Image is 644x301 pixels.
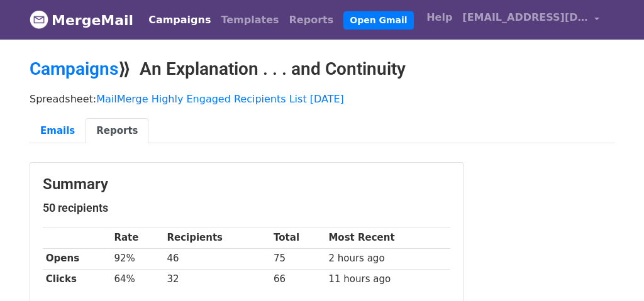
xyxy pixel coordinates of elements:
a: MergeMail [30,7,133,33]
td: 66 [270,269,325,290]
a: Emails [30,118,86,144]
p: Spreadsheet: [30,92,614,106]
a: Reports [86,118,148,144]
td: 92% [111,248,164,269]
td: 2 hours ago [326,248,450,269]
h5: 50 recipients [43,201,450,215]
a: MailMerge Highly Engaged Recipients List [DATE] [96,93,344,105]
img: MergeMail logo [30,10,48,29]
a: [EMAIL_ADDRESS][DOMAIN_NAME] [457,5,604,35]
span: [EMAIL_ADDRESS][DOMAIN_NAME] [462,10,588,25]
td: 75 [270,248,325,269]
h2: ⟫ An Explanation . . . and Continuity [30,58,614,80]
a: Open Gmail [343,11,413,30]
td: 32 [164,269,271,290]
th: Opens [43,248,111,269]
td: 46 [164,248,271,269]
h3: Summary [43,175,450,194]
td: 64% [111,269,164,290]
th: Rate [111,227,164,248]
th: Recipients [164,227,271,248]
a: Campaigns [143,8,216,33]
a: Reports [284,8,339,33]
a: Help [421,5,457,30]
a: Campaigns [30,58,118,79]
a: Templates [216,8,284,33]
td: 11 hours ago [326,269,450,290]
th: Most Recent [326,227,450,248]
th: Clicks [43,269,111,290]
th: Total [270,227,325,248]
